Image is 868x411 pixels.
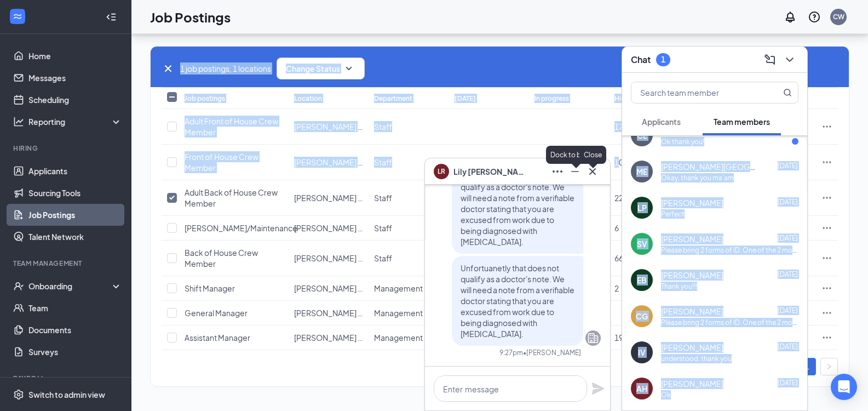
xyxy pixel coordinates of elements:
td: Staff [369,216,449,241]
svg: Settings [13,389,24,400]
svg: Company [587,332,600,345]
th: In progress [529,87,609,109]
svg: Ellipses [821,307,832,318]
span: Applicants [642,117,681,127]
li: Next Page [820,358,838,375]
div: Please bring 2 forms of ID. One of the 2 most be a photo ID. Dress attire is business casual. Pla... [661,318,798,327]
span: [PERSON_NAME] of [GEOGRAPHIC_DATA] - #561 [294,253,472,263]
span: 2 [614,283,619,293]
a: Home [28,45,122,67]
span: [PERSON_NAME] of [GEOGRAPHIC_DATA] - #561 [294,333,472,342]
td: Culver's of Port Charlotte - #561 [289,145,369,180]
span: [DATE] [778,234,798,242]
th: Hired [609,87,689,109]
a: Talent Network [28,226,122,248]
svg: Cross [586,165,599,178]
span: Back of House Crew Member [185,248,258,269]
div: Location [294,94,322,103]
button: ComposeMessage [761,51,779,68]
svg: Ellipses [821,283,832,294]
a: Team [28,297,122,319]
h3: Chat [631,54,651,66]
td: Culver's of Port Charlotte - #561 [289,301,369,326]
span: Management [374,283,423,293]
input: Search team member [631,82,761,103]
div: Thank you!!! [661,282,697,291]
span: [DATE] [778,306,798,315]
span: Change Status [286,65,340,72]
svg: WorkstreamLogo [12,11,23,22]
a: Applicants [28,160,122,182]
span: right [826,363,832,370]
span: [PERSON_NAME] [661,233,723,244]
td: Culver's of Port Charlotte - #561 [289,216,369,241]
h1: Job Postings [150,8,231,26]
span: Staff [374,122,392,132]
span: Unfortuanetly that does not qualify as a doctor's note. We will need a note from a verifiable doc... [461,171,574,247]
span: 17 [614,122,623,132]
button: Cross [584,163,601,180]
div: Ok [661,390,671,399]
div: LP [637,202,647,213]
td: Management [369,326,449,350]
button: Ellipses [549,163,566,180]
button: Minimize [566,163,584,180]
td: Staff [369,109,449,145]
span: [PERSON_NAME] of [GEOGRAPHIC_DATA] - #561 [294,283,472,293]
td: Staff [369,241,449,276]
svg: Notifications [784,10,797,24]
span: [PERSON_NAME] [661,378,723,389]
svg: Ellipses [821,157,832,168]
div: EB [637,275,647,286]
button: right [820,358,838,375]
span: Assistant Manager [185,333,250,342]
svg: Ellipses [821,222,832,233]
span: Front of House Crew Member [185,152,258,173]
span: 22 [614,193,623,203]
td: Culver's of Port Charlotte - #561 [289,241,369,276]
div: Onboarding [28,281,113,292]
svg: Ellipses [821,121,832,132]
td: Staff [369,145,449,180]
span: [DATE] [778,162,798,170]
span: [PERSON_NAME] [661,270,723,281]
span: Shift Manager [185,283,235,293]
svg: QuestionInfo [808,10,821,24]
div: AH [636,383,647,394]
svg: Ellipses [821,253,832,264]
div: Perfect [661,209,685,219]
svg: Plane [591,382,605,395]
span: 19 [614,333,623,342]
div: Dock to bottom [546,146,606,164]
svg: ChevronDown [783,53,796,66]
div: Close [579,146,606,164]
svg: Cross [162,62,175,75]
div: Hiring [13,144,120,153]
span: • [PERSON_NAME] [523,348,581,357]
span: [DATE] [778,342,798,351]
span: Staff [374,193,392,203]
span: [DATE] [778,198,798,206]
td: Culver's of Port Charlotte - #561 [289,326,369,350]
svg: Minimize [568,165,582,178]
div: Payroll [13,374,120,383]
span: Management [374,333,423,342]
a: Messages [28,67,122,89]
div: CW [833,12,844,21]
td: Management [369,276,449,301]
a: Surveys [28,341,122,363]
div: Job postings [185,94,225,103]
a: Scheduling [28,89,122,111]
button: Change StatusSmallChevronDown [277,58,365,79]
span: General Manager [185,308,248,318]
div: Reporting [28,116,123,127]
div: Department [374,94,412,103]
div: SV [637,238,647,249]
td: Management [369,301,449,326]
span: [DATE] [778,270,798,278]
span: Lily [PERSON_NAME] [453,165,530,178]
span: Staff [374,253,392,263]
td: Culver's of Port Charlotte - #561 [289,180,369,216]
span: [PERSON_NAME] of [GEOGRAPHIC_DATA] - #561 [294,122,472,132]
